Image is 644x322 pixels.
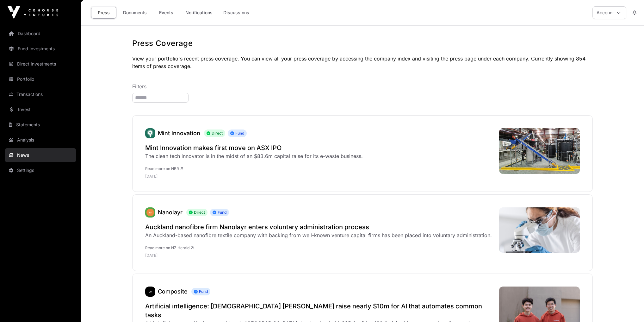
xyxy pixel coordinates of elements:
a: Notifications [181,7,217,19]
a: Discussions [219,7,253,19]
img: Mint.svg [145,128,155,138]
a: Statements [5,118,76,132]
a: Press [91,7,116,19]
img: composite410.png [145,287,155,297]
a: Portfolio [5,72,76,86]
a: Invest [5,103,76,117]
a: Direct Investments [5,57,76,71]
p: [DATE] [145,174,363,179]
a: Read more on NZ Herald [145,245,194,250]
a: Read more on NBR [145,166,183,171]
a: Settings [5,163,76,177]
a: Analysis [5,133,76,147]
p: Filters [132,83,593,90]
a: Mint Innovation makes first move on ASX IPO [145,143,363,152]
img: H7AB3QAHWVAUBGCTYQCTPUHQDQ.jpg [499,207,580,253]
iframe: Chat Widget [612,292,644,322]
span: Fund [210,209,229,216]
a: Nanolayr [145,207,155,218]
a: News [5,148,76,162]
a: Documents [119,7,151,19]
p: [DATE] [145,253,492,258]
h1: Press Coverage [132,38,593,48]
span: Fund [228,129,247,137]
a: Fund Investments [5,42,76,56]
a: Composite [158,288,188,295]
a: Mint Innovation [145,128,155,138]
span: Fund [191,288,210,295]
a: Dashboard [5,27,76,41]
a: Events [153,7,179,19]
a: Auckland nanofibre firm Nanolayr enters voluntary administration process [145,223,492,231]
img: Icehouse Ventures Logo [8,6,58,19]
img: mint-innovation-hammer-mill-.jpeg [499,128,580,174]
a: Mint Innovation [158,130,200,136]
div: The clean tech innovator is in the midst of an $83.6m capital raise for its e-waste business. [145,152,363,160]
div: An Auckland-based nanofibre textile company with backing from well-known venture capital firms ha... [145,231,492,239]
a: Transactions [5,87,76,101]
a: Nanolayr [158,209,183,216]
button: Account [592,6,626,19]
a: Artificial intelligence: [DEMOGRAPHIC_DATA] [PERSON_NAME] raise nearly $10m for AI that automates... [145,302,493,319]
img: revolution-fibres208.png [145,207,155,218]
p: View your portfolio's recent press coverage. You can view all your press coverage by accessing th... [132,55,593,70]
span: Direct [186,209,207,216]
a: Composite [145,287,155,297]
span: Direct [204,129,225,137]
